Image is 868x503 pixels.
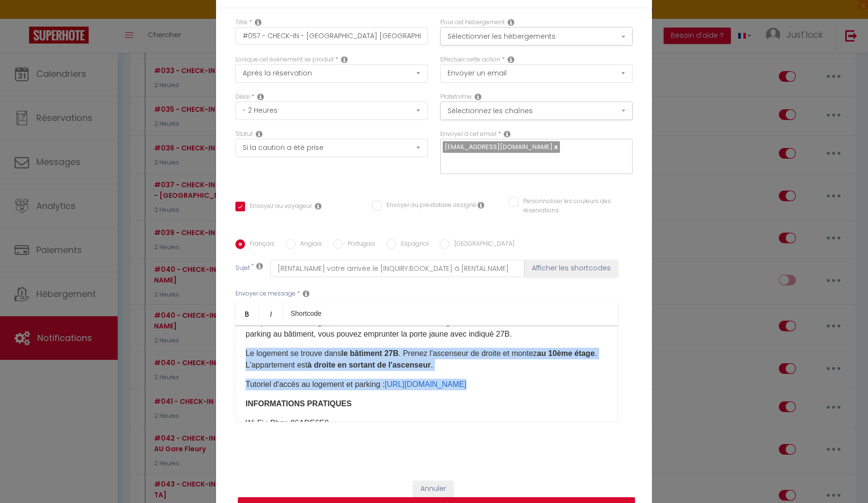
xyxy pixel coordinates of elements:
[257,93,264,101] i: Action Time
[295,239,322,250] label: Anglais
[440,55,500,64] label: Effectuer cette action
[440,130,496,139] label: Envoyer à cet email
[413,481,453,497] button: Annuler
[508,56,514,63] i: Action Type
[445,142,553,151] span: [EMAIL_ADDRESS][DOMAIN_NAME]
[537,349,595,357] strong: au 10ème étage
[283,302,329,325] a: Shortcode
[508,18,514,26] i: This Rental
[449,239,514,250] label: [GEOGRAPHIC_DATA]
[246,399,352,408] strong: INFORMATIONS PRATIQUES
[235,302,259,325] a: Bold
[235,289,295,298] label: Envoyer ce message
[440,92,472,102] label: Plateforme
[246,317,608,340] p: Vos places de . Pour monter directement du parking au bâtiment, vous pouvez emprunter la porte ja...
[504,130,511,138] i: Recipient
[315,202,322,210] i: Envoyer au voyageur
[256,130,263,138] i: Booking status
[235,18,248,27] label: Titre
[308,361,431,369] strong: à droite en sortant de l'ascenseur
[343,239,375,250] label: Portugais
[256,262,263,270] i: Subject
[478,201,484,209] i: Envoyer au prestataire si il est assigné
[246,348,608,371] p: Le logement se trouve dans . Prenez l'ascenseur de droite et montez . L'appartement est .
[440,18,505,27] label: Pour cet hébergement
[235,130,253,139] label: Statut
[235,264,250,274] label: Sujet
[246,379,608,390] p: Tutoriel d'accès au logement et parking : ​
[303,290,310,297] i: Message
[255,18,262,26] i: Title
[827,459,861,496] iframe: Chat
[385,380,466,388] a: [URL][DOMAIN_NAME]
[235,92,250,102] label: Délai
[525,260,618,277] button: Afficher les shortcodes
[8,4,37,33] button: Ouvrir le widget de chat LiveChat
[440,27,633,45] button: Sélectionner les hébergements
[259,302,283,325] a: Italic
[396,239,429,250] label: Espagnol
[246,417,608,429] p: Wi-Fi : Bbox-06ADE6E8
[294,318,500,326] strong: Parking sont au numéro 108 et 206 à l'étage du dessous
[440,102,633,120] button: Sélectionnez les chaînes
[245,239,275,250] label: Français
[475,93,481,101] i: Action Channel
[235,55,334,64] label: Lorsque cet événement se produit
[341,349,398,357] strong: le bâtiment 27B
[341,56,348,63] i: Event Occur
